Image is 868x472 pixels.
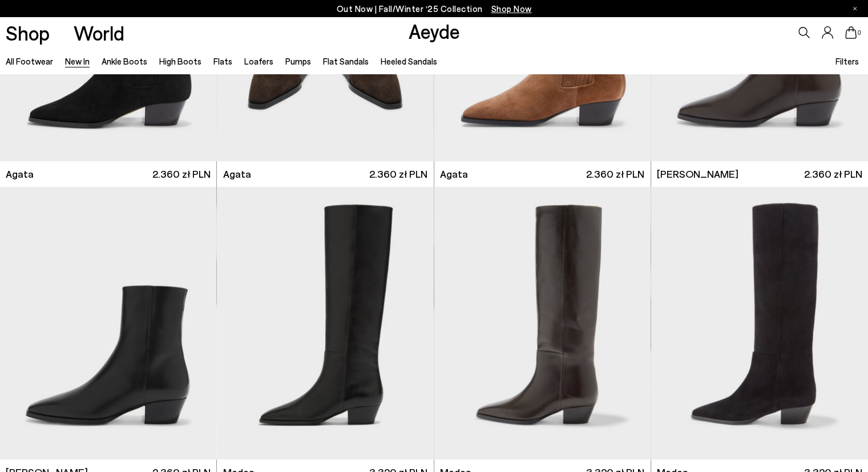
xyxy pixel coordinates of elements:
a: New In [65,56,90,66]
a: Heeled Sandals [381,56,437,66]
a: Shop [6,23,50,43]
span: Agata [223,167,251,181]
a: [PERSON_NAME] 2.360 zł PLN [651,161,868,187]
span: 0 [857,30,862,36]
span: 2.360 zł PLN [369,167,427,181]
a: High Boots [159,56,201,66]
span: Agata [6,167,34,181]
span: Filters [835,56,859,66]
a: Flats [213,56,232,66]
a: Flat Sandals [323,56,369,66]
img: Medea Knee-High Boots [217,187,433,459]
a: Loafers [244,56,273,66]
a: World [74,23,124,43]
img: Medea Knee-High Boots [434,187,651,459]
a: Pumps [285,56,311,66]
span: 2.360 zł PLN [804,167,862,181]
img: Medea Suede Knee-High Boots [651,187,868,459]
a: Aeyde [409,19,460,43]
span: Agata [440,167,468,181]
a: Ankle Boots [102,56,147,66]
span: [PERSON_NAME] [657,167,738,181]
a: 0 [845,26,857,39]
a: Agata 2.360 zł PLN [434,161,651,187]
p: Out Now | Fall/Winter ‘25 Collection [337,2,532,16]
span: 2.360 zł PLN [586,167,644,181]
a: All Footwear [6,56,53,66]
span: Navigate to /collections/new-in [491,3,532,14]
span: 2.360 zł PLN [152,167,211,181]
a: Agata 2.360 zł PLN [217,161,433,187]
